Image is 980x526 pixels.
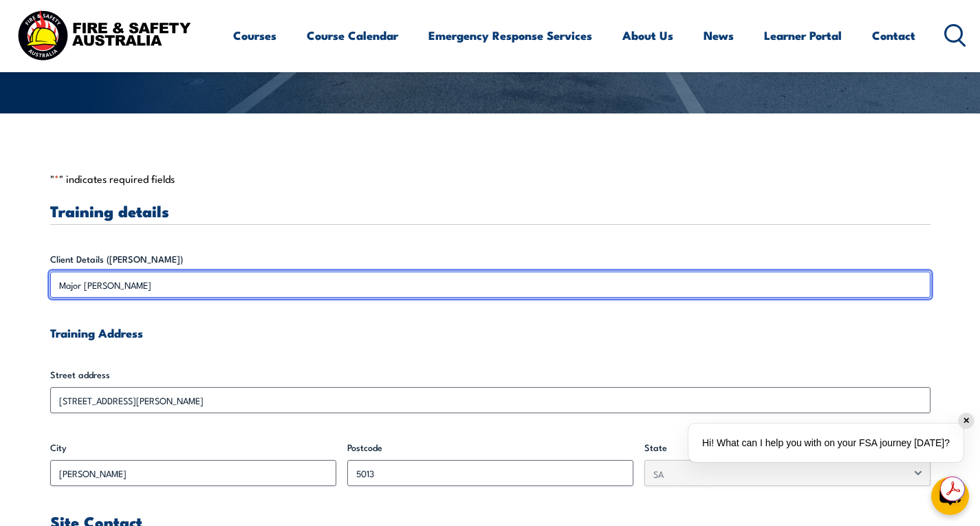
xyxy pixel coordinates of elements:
label: State [644,441,930,454]
label: City [50,441,336,454]
div: Hi! What can I help you with on your FSA journey [DATE]? [688,424,963,462]
label: Client Details ([PERSON_NAME]) [50,252,930,266]
a: Emergency Response Services [428,17,592,54]
button: chat-button [931,477,969,515]
a: About Us [622,17,673,54]
h3: Training details [50,203,930,219]
a: Learner Portal [764,17,842,54]
p: " " indicates required fields [50,172,930,186]
label: Street address [50,368,930,382]
label: Postcode [347,441,633,454]
a: Contact [872,17,915,54]
h4: Training Address [50,325,930,340]
a: Course Calendar [307,17,398,54]
a: News [704,17,734,54]
div: ✕ [959,413,974,428]
a: Courses [233,17,276,54]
